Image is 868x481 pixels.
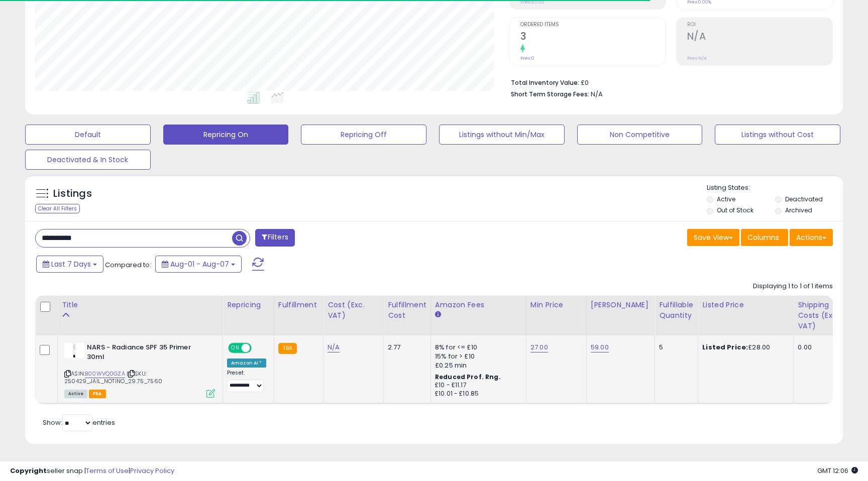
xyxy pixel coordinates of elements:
[687,229,739,246] button: Save View
[687,22,832,28] span: ROI
[687,31,832,44] h2: N/A
[530,300,582,310] div: Min Price
[798,300,849,331] div: Shipping Costs (Exc. VAT)
[717,206,753,214] label: Out of Stock
[702,343,786,352] div: £28.00
[130,466,174,475] a: Privacy Policy
[715,125,840,145] button: Listings without Cost
[798,343,846,352] div: 0.00
[85,370,125,378] a: B00WVQ0GZA
[577,125,703,145] button: Non Competitive
[520,55,534,61] small: Prev: 0
[435,300,522,310] div: Amazon Fees
[64,343,84,358] img: 21vDIfjV9yL._SL40_.jpg
[62,300,219,310] div: Title
[87,343,209,364] b: NARS - Radiance SPF 35 Primer 30ml
[702,300,789,310] div: Listed Price
[741,229,788,246] button: Columns
[591,300,650,310] div: [PERSON_NAME]
[388,300,426,321] div: Fulfillment Cost
[520,22,666,28] span: Ordered Items
[435,373,501,381] b: Reduced Prof. Rng.
[301,125,426,145] button: Repricing Off
[105,260,151,270] span: Compared to:
[155,256,242,273] button: Aug-01 - Aug-07
[591,342,609,352] a: 59.00
[229,344,242,352] span: ON
[51,259,91,269] span: Last 7 Days
[659,343,690,352] div: 5
[10,466,174,476] div: seller snap | |
[227,358,266,368] div: Amazon AI *
[702,342,748,352] b: Listed Price:
[707,183,842,193] p: Listing States:
[250,344,266,352] span: OFF
[785,206,812,214] label: Archived
[255,229,294,247] button: Filters
[278,343,297,354] small: FBA
[511,76,825,88] li: £0
[328,300,379,321] div: Cost (Exc. VAT)
[170,259,229,269] span: Aug-01 - Aug-07
[659,300,694,321] div: Fulfillable Quantity
[591,89,603,99] span: N/A
[785,195,823,203] label: Deactivated
[278,300,319,310] div: Fulfillment
[64,390,87,398] span: All listings currently available for purchase on Amazon
[43,418,115,427] span: Show: entries
[163,125,289,145] button: Repricing On
[435,390,518,398] div: £10.01 - £10.85
[53,187,92,201] h5: Listings
[227,300,270,310] div: Repricing
[790,229,833,246] button: Actions
[511,78,579,87] b: Total Inventory Value:
[439,125,565,145] button: Listings without Min/Max
[25,125,151,145] button: Default
[10,466,47,475] strong: Copyright
[435,381,518,390] div: £10 - £11.17
[717,195,735,203] label: Active
[817,466,858,475] span: 2025-08-15 12:06 GMT
[89,390,106,398] span: FBA
[511,90,589,98] b: Short Term Storage Fees:
[227,370,266,392] div: Preset:
[530,342,548,352] a: 27.00
[35,204,80,213] div: Clear All Filters
[36,256,103,273] button: Last 7 Days
[388,343,423,352] div: 2.77
[64,343,215,397] div: ASIN:
[435,343,518,352] div: 8% for <= £10
[25,150,151,170] button: Deactivated & In Stock
[753,282,833,291] div: Displaying 1 to 1 of 1 items
[64,370,162,385] span: | SKU: 250429_JAIL_NOTINO_29.75_7560
[435,310,441,319] small: Amazon Fees.
[747,232,779,243] span: Columns
[435,361,518,370] div: £0.25 min
[435,352,518,361] div: 15% for > £10
[86,466,129,475] a: Terms of Use
[328,342,340,352] a: N/A
[520,31,666,44] h2: 3
[687,55,707,61] small: Prev: N/A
